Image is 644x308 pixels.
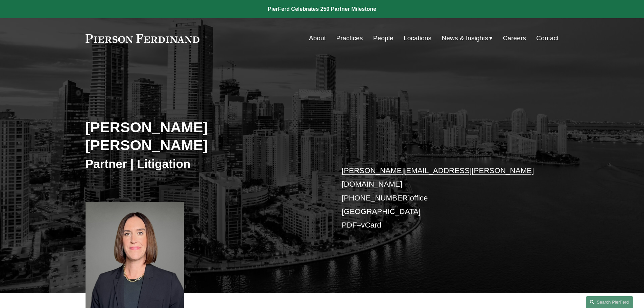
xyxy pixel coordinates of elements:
a: folder dropdown [442,32,493,45]
a: Locations [404,32,431,45]
a: Practices [336,32,363,45]
a: [PHONE_NUMBER] [342,194,410,202]
p: office [GEOGRAPHIC_DATA] – [342,164,539,232]
a: People [373,32,393,45]
span: News & Insights [442,32,488,44]
a: Search this site [586,296,633,308]
a: PDF [342,221,357,229]
h3: Partner | Litigation [86,157,322,171]
h2: [PERSON_NAME] [PERSON_NAME] [86,118,322,154]
a: [PERSON_NAME][EMAIL_ADDRESS][PERSON_NAME][DOMAIN_NAME] [342,166,534,188]
a: vCard [361,221,381,229]
a: About [309,32,326,45]
a: Careers [503,32,526,45]
a: Contact [536,32,558,45]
